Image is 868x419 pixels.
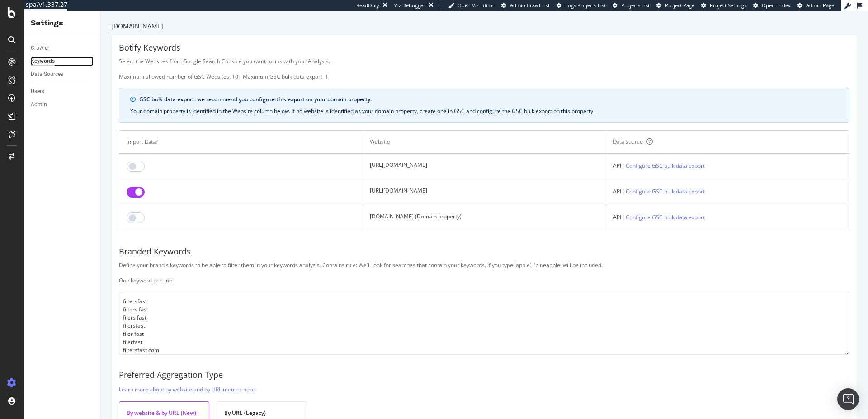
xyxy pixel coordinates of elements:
div: Branded Keywords [119,246,849,258]
div: Define your brand's keywords to be able to filter them in your keywords analysis. Contains rule: ... [119,261,849,284]
div: Settings [31,18,93,28]
div: API | [613,187,842,196]
a: Admin Crawl List [501,2,550,9]
a: Logs Projects List [557,2,606,9]
div: By URL (Legacy) [224,409,299,417]
a: Users [31,87,94,96]
a: Admin Page [797,2,834,9]
a: Open in dev [753,2,791,9]
span: Project Page [665,2,694,9]
div: Data Sources [31,70,63,79]
div: By website & by URL (New) [127,409,202,417]
div: Preferred Aggregation Type [119,369,849,381]
div: API | [613,161,842,170]
a: Configure GSC bulk data export [626,161,705,170]
a: Project Settings [701,2,746,9]
a: Configure GSC bulk data export [626,212,705,222]
td: [URL][DOMAIN_NAME] [363,179,606,205]
a: Crawler [31,43,94,53]
div: GSC bulk data export: we recommend you configure this export on your domain property. [139,95,838,104]
span: Admin Page [806,2,834,9]
a: Projects List [613,2,650,9]
th: Import Data? [119,131,363,154]
div: Open Intercom Messenger [837,388,859,410]
a: Project Page [656,2,694,9]
a: Configure GSC bulk data export [626,187,705,196]
div: Crawler [31,43,49,53]
div: Keywords [31,56,55,66]
th: Website [363,131,606,154]
a: Open Viz Editor [448,2,495,9]
div: Select the Websites from Google Search Console you want to link with your Analysis. Maximum allow... [119,57,849,80]
textarea: filtersfast filters fast filers fast filersfast filer fast filerfast filtersfast com [DOMAIN_NAME... [119,292,849,355]
td: [URL][DOMAIN_NAME] [363,154,606,179]
a: Admin [31,100,94,109]
span: Open in dev [762,2,791,9]
div: Botify Keywords [119,42,849,54]
div: [DOMAIN_NAME] [111,22,857,31]
div: Users [31,87,44,96]
a: Learn more about by website and by URL metrics here [119,385,255,394]
span: Open Viz Editor [458,2,495,9]
a: Data Sources [31,70,94,79]
div: info banner [119,88,849,123]
div: Data Source [613,138,643,146]
span: Logs Projects List [565,2,606,9]
td: [DOMAIN_NAME] (Domain property) [363,205,606,231]
span: Admin Crawl List [510,2,550,9]
div: Your domain property is identified in the Website column below. If no website is identified as yo... [130,107,838,115]
div: Viz Debugger: [394,2,427,9]
span: Project Settings [710,2,746,9]
div: Admin [31,100,47,109]
div: API | [613,212,842,222]
span: Projects List [621,2,650,9]
a: Keywords [31,56,94,66]
div: ReadOnly: [356,2,381,9]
